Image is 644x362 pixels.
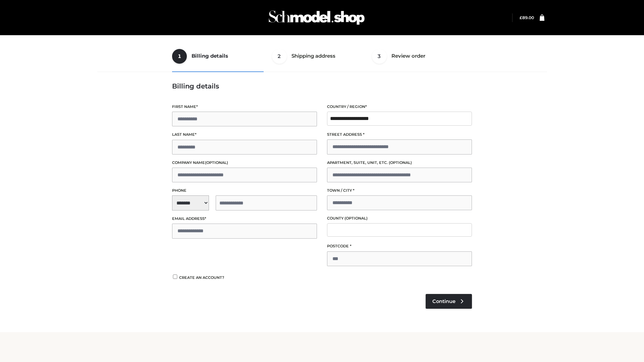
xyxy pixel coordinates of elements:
[432,298,455,304] span: Continue
[266,4,367,31] img: Schmodel Admin 964
[520,15,534,20] a: £89.00
[172,131,317,138] label: Last name
[327,104,472,110] label: Country / Region
[327,243,472,249] label: Postcode
[172,104,317,110] label: First name
[179,275,224,280] span: Create an account?
[205,160,228,165] span: (optional)
[172,160,317,166] label: Company name
[520,15,534,20] bdi: 89.00
[172,216,317,222] label: Email address
[426,294,472,309] a: Continue
[327,160,472,166] label: Apartment, suite, unit, etc.
[327,215,472,222] label: County
[389,160,412,165] span: (optional)
[344,216,368,221] span: (optional)
[327,131,472,138] label: Street address
[172,275,178,279] input: Create an account?
[172,187,317,194] label: Phone
[172,82,472,90] h3: Billing details
[520,15,522,20] span: £
[327,187,472,194] label: Town / City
